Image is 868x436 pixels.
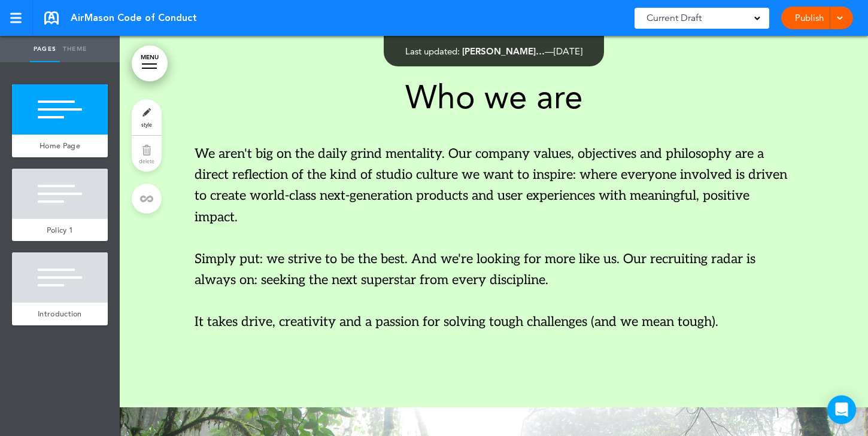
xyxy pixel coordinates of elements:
[132,45,168,81] a: MENU
[195,249,793,291] p: Simply put: we strive to be the best. And we're looking for more like us. Our recruiting radar is...
[38,309,82,319] span: Introduction
[47,225,73,235] span: Policy 1
[40,141,80,151] span: Home Page
[195,312,793,333] p: It takes drive, creativity and a passion for solving tough challenges (and we mean tough).
[405,47,582,56] div: —
[141,121,152,128] span: style
[12,303,108,325] a: Introduction
[195,144,793,228] p: We aren't big on the daily grind mentality. Our company values, objectives and philosophy are a d...
[827,395,856,424] div: Open Intercom Messenger
[195,81,793,114] h1: Who we are
[12,135,108,157] a: Home Page
[71,11,197,25] span: AirMason Code of Conduct
[405,45,460,57] span: Last updated:
[60,36,90,62] a: Theme
[554,45,582,57] span: [DATE]
[30,36,60,62] a: Pages
[12,219,108,242] a: Policy 1
[132,99,162,135] a: style
[790,7,828,29] a: Publish
[462,45,545,57] span: [PERSON_NAME]…
[647,10,702,26] span: Current Draft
